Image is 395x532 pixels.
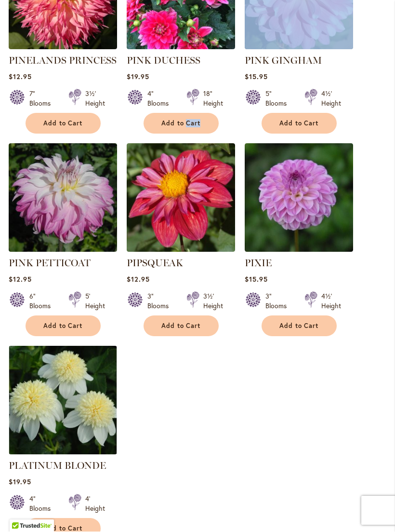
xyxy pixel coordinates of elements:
[127,275,150,284] span: $12.95
[9,55,117,67] a: PINELANDS PRINCESS
[245,258,272,269] a: PIXIE
[279,322,319,330] span: Add to Cart
[161,322,201,330] span: Add to Cart
[321,89,341,109] div: 4½' Height
[85,292,105,311] div: 5' Height
[279,120,319,128] span: Add to Cart
[245,275,268,284] span: $15.95
[321,292,341,311] div: 4½' Height
[245,42,353,52] a: PINK GINGHAM
[26,316,101,337] button: Add to Cart
[265,292,293,311] div: 3" Blooms
[203,89,223,109] div: 18" Height
[127,55,200,67] a: PINK DUCHESS
[127,245,235,254] a: PIPSQUEAK
[43,120,83,128] span: Add to Cart
[43,322,83,330] span: Add to Cart
[9,144,117,252] img: Pink Petticoat
[144,316,219,337] button: Add to Cart
[29,292,57,311] div: 6" Blooms
[7,498,34,525] iframe: Launch Accessibility Center
[9,258,91,269] a: PINK PETTICOAT
[9,448,117,457] a: PLATINUM BLONDE
[203,292,223,311] div: 3½' Height
[85,494,105,514] div: 4' Height
[127,42,235,52] a: PINK DUCHESS
[127,144,235,252] img: PIPSQUEAK
[245,144,353,252] img: PIXIE
[147,89,175,109] div: 4" Blooms
[245,55,322,67] a: PINK GINGHAM
[127,258,183,269] a: PIPSQUEAK
[29,89,57,109] div: 7" Blooms
[9,460,106,472] a: PLATINUM BLONDE
[9,245,117,254] a: Pink Petticoat
[85,89,105,109] div: 3½' Height
[265,89,293,109] div: 5" Blooms
[147,292,175,311] div: 3" Blooms
[9,72,32,82] span: $12.95
[9,42,117,52] a: PINELANDS PRINCESS
[9,346,117,455] img: PLATINUM BLONDE
[245,245,353,254] a: PIXIE
[262,113,337,134] button: Add to Cart
[262,316,337,337] button: Add to Cart
[161,120,201,128] span: Add to Cart
[144,113,219,134] button: Add to Cart
[127,72,149,82] span: $19.95
[29,494,57,514] div: 4" Blooms
[245,72,268,82] span: $15.95
[9,275,32,284] span: $12.95
[26,113,101,134] button: Add to Cart
[9,477,31,487] span: $19.95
